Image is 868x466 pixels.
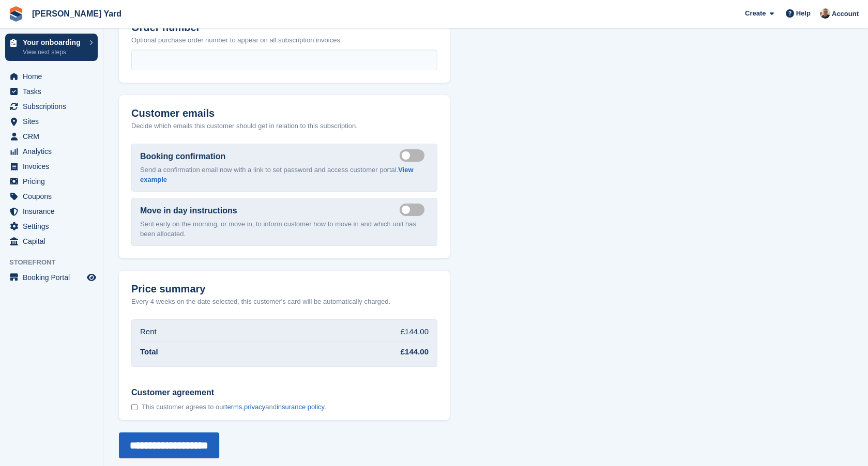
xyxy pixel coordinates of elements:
[131,35,437,45] p: Optional purchase order number to appear on all subscription invoices.
[832,9,859,19] span: Account
[5,99,98,114] a: menu
[225,403,242,411] a: terms
[140,219,429,239] p: Sent early on the morning, or move in, to inform customer how to move in and which unit has been ...
[131,387,326,398] span: Customer agreement
[23,39,84,46] p: Your onboarding
[5,84,98,99] a: menu
[140,165,429,185] p: Send a confirmation email now with a link to set password and access customer portal.
[401,346,429,358] div: £144.00
[400,154,429,156] label: Send booking confirmation email
[131,297,390,307] p: Every 4 weeks on the date selected, this customer's card will be automatically charged.
[23,144,85,159] span: Analytics
[5,204,98,219] a: menu
[140,346,158,358] div: Total
[23,114,85,129] span: Sites
[23,219,85,234] span: Settings
[5,114,98,129] a: menu
[277,403,324,411] a: insurance policy
[5,189,98,204] a: menu
[745,8,766,19] span: Create
[23,234,85,248] span: Capital
[5,159,98,174] a: menu
[9,257,103,268] span: Storefront
[401,326,429,338] div: £144.00
[5,219,98,234] a: menu
[23,189,85,204] span: Coupons
[28,5,126,22] a: [PERSON_NAME] Yard
[23,129,85,144] span: CRM
[796,8,811,19] span: Help
[5,144,98,159] a: menu
[8,6,24,22] img: stora-icon-8386f47178a22dfd0bd8f6a31ec36ba5ce8667c1dd55bd0f319d3a0aa187defe.svg
[131,121,437,131] p: Decide which emails this customer should get in relation to this subscription.
[131,404,138,410] input: Customer agreement This customer agrees to ourterms,privacyandinsurance policy.
[142,403,326,411] span: This customer agrees to our , and .
[5,174,98,189] a: menu
[400,209,429,210] label: Send move in day email
[23,204,85,219] span: Insurance
[23,48,84,57] p: View next steps
[131,107,437,119] h2: Customer emails
[140,166,414,184] a: View example
[140,326,157,338] div: Rent
[5,234,98,248] a: menu
[140,205,237,217] label: Move in day instructions
[244,403,265,411] a: privacy
[23,174,85,189] span: Pricing
[23,159,85,174] span: Invoices
[23,99,85,114] span: Subscriptions
[140,150,225,163] label: Booking confirmation
[5,34,98,61] a: Your onboarding View next steps
[820,8,830,19] img: Si Allen
[131,283,437,295] h2: Price summary
[23,69,85,84] span: Home
[5,270,98,285] a: menu
[23,84,85,99] span: Tasks
[23,270,85,285] span: Booking Portal
[85,271,98,284] a: Preview store
[5,129,98,144] a: menu
[5,69,98,84] a: menu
